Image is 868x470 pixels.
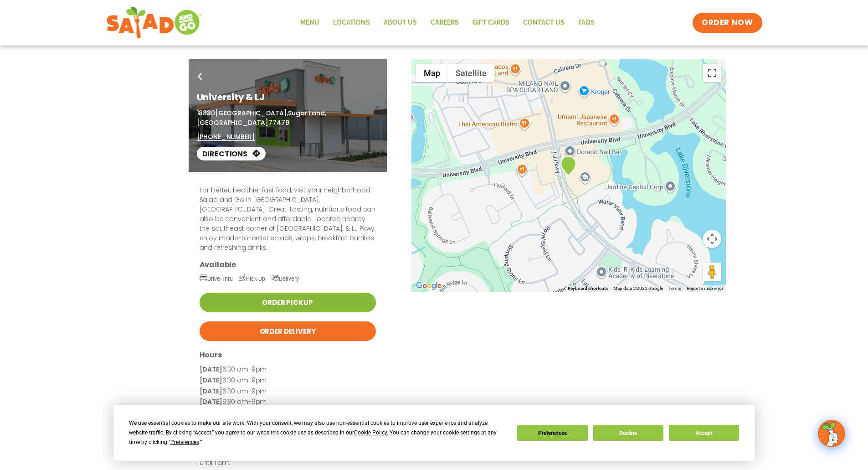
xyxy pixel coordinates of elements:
[293,12,601,33] nav: Menu
[200,375,376,386] p: 6:30 am-9pm
[200,365,222,374] strong: [DATE]
[200,293,376,312] a: Order Pickup
[200,364,376,375] p: 6:30 am-9pm
[200,350,376,360] h3: Hours
[819,421,844,446] img: wpChatIcon
[170,439,199,445] span: Preferences
[197,132,255,142] a: [PHONE_NUMBER]
[293,12,326,33] a: Menu
[702,17,753,28] span: ORDER NOW
[517,425,587,441] button: Preferences
[200,397,222,406] strong: [DATE]
[197,90,379,104] h1: University & LJ
[129,418,506,447] div: We use essential cookies to make our site work. With your consent, we may also use non-essential ...
[200,397,376,408] p: 6:30 am-9pm
[268,118,289,127] span: 77479
[200,186,376,253] p: For better, healthier fast food, visit your neighborhood Salad and Go in [GEOGRAPHIC_DATA], [GEOG...
[703,263,721,281] button: Drag Pegman onto the map to open Street View
[377,12,424,33] a: About Us
[687,286,723,291] a: Report a map error
[326,12,377,33] a: Locations
[703,230,721,248] button: Map camera controls
[113,405,755,461] div: Cookie Consent Prompt
[200,376,222,385] strong: [DATE]
[200,321,376,341] a: Order Delivery
[271,275,299,282] span: Delivery
[239,275,265,282] span: Pick-Up
[593,425,663,441] button: Decline
[354,429,387,436] span: Cookie Policy
[197,108,215,118] span: 18830
[215,108,288,118] span: [GEOGRAPHIC_DATA],
[197,118,269,127] span: [GEOGRAPHIC_DATA]
[200,260,376,269] h3: Available
[200,275,233,282] span: Drive-Thru
[106,5,202,41] img: new-SAG-logo-768×292
[571,12,601,33] a: FAQs
[693,13,762,33] a: ORDER NOW
[288,108,326,118] span: Sugar Land,
[669,425,739,441] button: Accept
[197,147,266,160] a: Directions
[200,387,222,396] strong: [DATE]
[424,12,466,33] a: Careers
[466,12,516,33] a: GIFT CARDS
[516,12,571,33] a: Contact Us
[200,386,376,397] p: 6:30 am-9pm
